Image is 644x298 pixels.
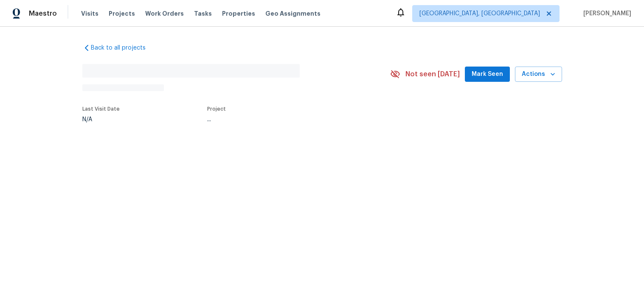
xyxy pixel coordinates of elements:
span: Maestro [29,9,57,18]
span: Mark Seen [472,69,503,80]
span: [GEOGRAPHIC_DATA], [GEOGRAPHIC_DATA] [419,9,540,18]
span: Work Orders [145,9,184,18]
span: Geo Assignments [265,9,321,18]
span: Last Visit Date [82,106,120,111]
span: Project [207,106,226,111]
span: Not seen [DATE] [405,70,460,78]
a: Back to all projects [82,44,164,52]
span: Properties [222,9,255,18]
button: Mark Seen [465,67,510,82]
span: Actions [522,69,555,80]
div: N/A [82,117,120,123]
span: Tasks [194,11,212,17]
span: Projects [109,9,135,18]
span: [PERSON_NAME] [580,9,631,18]
span: Visits [81,9,98,18]
button: Actions [515,67,562,82]
div: ... [207,117,370,123]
